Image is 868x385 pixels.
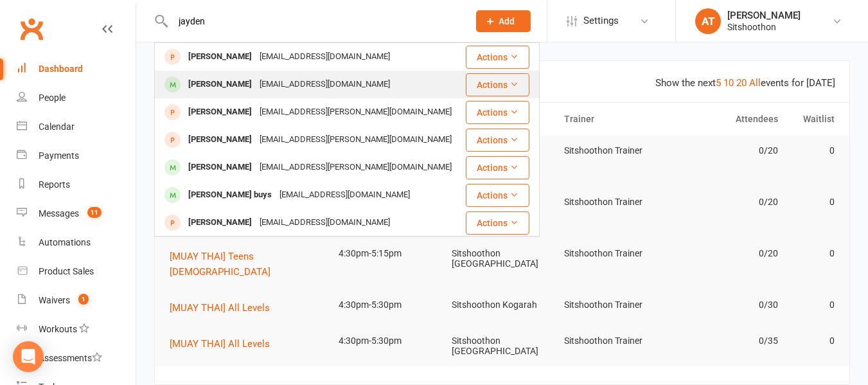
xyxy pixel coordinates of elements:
a: People [17,84,136,112]
a: Workouts [17,315,136,344]
button: [MUAY THAI] Teens [DEMOGRAPHIC_DATA] [170,249,327,280]
td: Sitshoothon Trainer [558,290,671,320]
span: [MUAY THAI] All Levels [170,338,270,350]
td: 0 [784,238,840,269]
td: Sitshoothon Trainer [558,136,671,166]
a: Automations [17,228,136,257]
td: 4:30pm-5:30pm [333,290,446,320]
button: Actions [466,101,529,124]
td: Sitshoothon [GEOGRAPHIC_DATA] [446,238,559,279]
a: Payments [17,141,136,170]
div: Open Intercom Messenger [13,341,44,372]
div: [EMAIL_ADDRESS][DOMAIN_NAME] [256,75,394,94]
div: Payments [39,150,79,161]
td: 0/35 [671,326,784,356]
th: Attendees [671,103,784,136]
td: 0 [784,136,840,166]
div: [EMAIL_ADDRESS][DOMAIN_NAME] [276,186,414,204]
div: Automations [39,237,91,247]
input: Search... [169,12,459,30]
div: Messages [39,208,79,219]
button: Actions [466,211,529,235]
a: Calendar [17,112,136,141]
span: [MUAY THAI] All Levels [170,302,270,314]
div: Workouts [39,324,77,334]
td: Sitshoothon Trainer [558,326,671,356]
td: 4:30pm-5:30pm [333,326,446,356]
button: Actions [466,73,529,96]
a: Assessments [17,344,136,373]
td: 0/30 [671,290,784,320]
button: Actions [466,184,529,207]
div: [PERSON_NAME] [184,48,256,66]
span: [MUAY THAI] Teens [DEMOGRAPHIC_DATA] [170,251,270,278]
div: [EMAIL_ADDRESS][PERSON_NAME][DOMAIN_NAME] [256,103,456,121]
span: Settings [583,6,619,35]
div: Sitshoothon [727,21,801,33]
td: Sitshoothon Kogarah [446,290,559,320]
a: Dashboard [17,55,136,84]
button: Actions [466,129,529,152]
div: AT [695,8,721,34]
div: Show the next events for [DATE] [655,75,835,91]
button: Add [476,10,531,32]
a: 10 [723,77,734,89]
a: Reports [17,170,136,199]
div: Product Sales [39,266,94,276]
td: Sitshoothon Trainer [558,238,671,269]
div: [PERSON_NAME] [184,103,256,121]
td: 4:30pm-5:15pm [333,238,446,269]
a: Product Sales [17,257,136,286]
div: [EMAIL_ADDRESS][PERSON_NAME][DOMAIN_NAME] [256,130,456,149]
div: Calendar [39,121,75,132]
th: Trainer [558,103,671,136]
a: 5 [716,77,721,89]
button: [MUAY THAI] All Levels [170,336,279,352]
span: 1 [78,294,89,305]
div: [PERSON_NAME] [727,10,801,21]
td: 0/20 [671,187,784,217]
span: 11 [87,207,102,218]
div: [PERSON_NAME] [184,130,256,149]
div: Assessments [39,353,102,363]
button: [MUAY THAI] All Levels [170,300,279,316]
div: [PERSON_NAME] [184,213,256,232]
div: Dashboard [39,64,83,74]
td: 0/20 [671,238,784,269]
span: Add [499,16,515,26]
a: Waivers 1 [17,286,136,315]
th: Waitlist [784,103,840,136]
div: [PERSON_NAME] [184,75,256,94]
div: People [39,93,66,103]
td: 0 [784,290,840,320]
div: Waivers [39,295,70,305]
td: 0 [784,326,840,356]
div: [PERSON_NAME] buys [184,186,276,204]
a: 20 [736,77,747,89]
div: [EMAIL_ADDRESS][PERSON_NAME][DOMAIN_NAME] [256,158,456,177]
button: Actions [466,46,529,69]
td: Sitshoothon Trainer [558,187,671,217]
td: 0/20 [671,136,784,166]
div: Reports [39,179,70,190]
div: [EMAIL_ADDRESS][DOMAIN_NAME] [256,48,394,66]
div: [EMAIL_ADDRESS][DOMAIN_NAME] [256,213,394,232]
td: 0 [784,187,840,217]
a: Messages 11 [17,199,136,228]
button: Actions [466,156,529,179]
a: All [749,77,761,89]
a: Clubworx [15,13,48,45]
td: Sitshoothon [GEOGRAPHIC_DATA] [446,326,559,366]
div: [PERSON_NAME] [184,158,256,177]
